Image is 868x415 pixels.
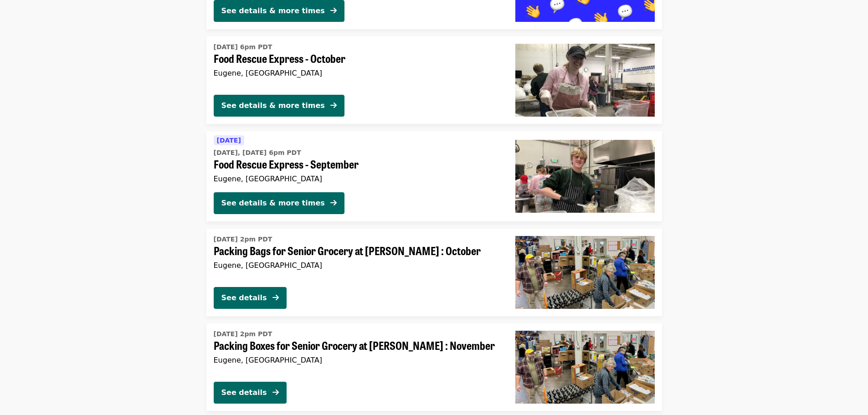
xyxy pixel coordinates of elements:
div: Eugene, [GEOGRAPHIC_DATA] [214,174,501,183]
span: Packing Boxes for Senior Grocery at [PERSON_NAME] : November [214,339,501,352]
img: Packing Boxes for Senior Grocery at Bailey Hill : November organized by FOOD For Lane County [515,331,655,404]
time: [DATE] 2pm PDT [214,235,272,244]
div: See details & more times [221,198,325,209]
div: See details & more times [221,100,325,111]
a: See details for "Food Rescue Express - September" [206,131,662,221]
i: arrow-right icon [330,6,337,15]
span: [DATE] [217,137,241,144]
div: See details [221,292,267,303]
a: See details for "Food Rescue Express - October" [206,36,662,124]
div: Eugene, [GEOGRAPHIC_DATA] [214,356,501,364]
button: See details [214,382,287,404]
time: [DATE] 6pm PDT [214,42,272,52]
a: See details for "Packing Boxes for Senior Grocery at Bailey Hill : November" [206,323,662,411]
i: arrow-right icon [272,293,279,302]
div: See details [221,387,267,398]
span: Food Rescue Express - October [214,52,501,65]
i: arrow-right icon [272,388,279,397]
i: arrow-right icon [330,101,337,110]
img: Packing Bags for Senior Grocery at Bailey Hill : October organized by FOOD For Lane County [515,236,655,309]
a: See details for "Packing Bags for Senior Grocery at Bailey Hill : October" [206,229,662,316]
span: Packing Bags for Senior Grocery at [PERSON_NAME] : October [214,244,501,257]
time: [DATE], [DATE] 6pm PDT [214,148,301,158]
time: [DATE] 2pm PDT [214,329,272,339]
button: See details & more times [214,192,344,214]
div: See details & more times [221,5,325,16]
button: See details [214,287,287,309]
span: Food Rescue Express - September [214,158,501,171]
div: Eugene, [GEOGRAPHIC_DATA] [214,261,501,270]
img: Food Rescue Express - October organized by FOOD For Lane County [515,44,655,117]
i: arrow-right icon [330,199,337,207]
img: Food Rescue Express - September organized by FOOD For Lane County [515,140,655,213]
div: Eugene, [GEOGRAPHIC_DATA] [214,69,501,77]
button: See details & more times [214,95,344,117]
